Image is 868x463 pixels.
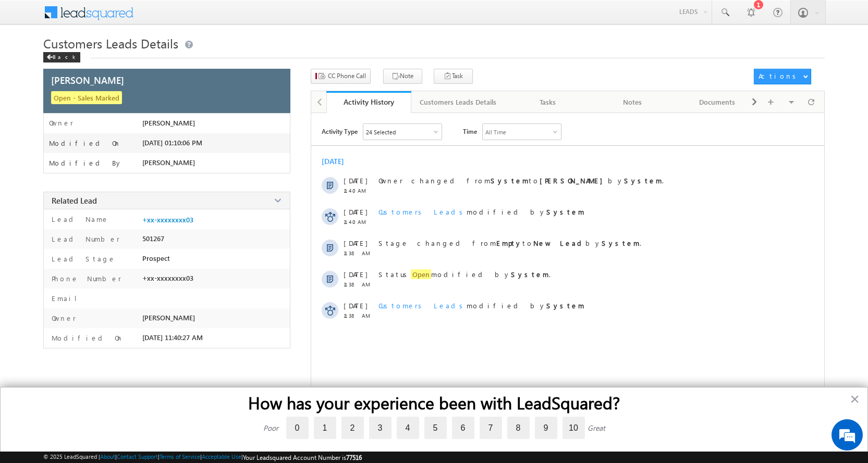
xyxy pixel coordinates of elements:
span: [PERSON_NAME] [142,158,195,167]
a: Contact Support [117,453,158,460]
a: About [100,453,115,460]
div: [DATE] [322,156,356,166]
strong: System [546,207,584,216]
span: 501267 [142,234,164,243]
span: Stage changed from to by . [378,239,641,247]
label: Owner [49,119,74,127]
span: [DATE] [344,239,367,247]
span: 11:40 AM [344,219,375,225]
strong: System [491,176,529,185]
span: Related Lead [52,195,97,206]
span: © 2025 LeadSquared | | | | | [43,453,362,461]
label: 8 [507,417,530,439]
label: 6 [452,417,474,439]
label: Lead Name [49,215,109,223]
label: 2 [341,417,364,439]
span: Activity Type [322,123,358,139]
label: 7 [480,417,502,439]
span: Open - Sales Marked [51,91,122,104]
span: [DATE] [344,207,367,216]
div: Owner Changed,Status Changed,Stage Changed,Source Changed,Notes & 19 more.. [363,124,442,140]
label: Modified By [49,159,123,167]
span: Open [411,269,431,279]
span: 77516 [346,454,362,461]
a: Acceptable Use [202,453,241,460]
span: CC Phone Call [328,71,366,81]
label: Modified On [49,333,124,342]
span: Customers Leads Details [43,35,178,52]
div: Poor [263,423,278,433]
a: Terms of Service [160,453,200,460]
span: [PERSON_NAME] [51,73,124,86]
label: Modified On [49,139,121,147]
span: Status modified by . [378,269,551,279]
label: 0 [286,417,309,439]
span: 11:38 AM [344,312,375,319]
div: All Time [485,129,506,135]
span: [DATE] [344,176,367,185]
label: Owner [49,314,76,322]
div: Actions [759,71,800,81]
span: Time [463,123,477,139]
button: Task [434,69,473,84]
strong: Empty [496,239,522,247]
div: 24 Selected [366,129,396,135]
button: Close [850,391,860,407]
span: Your Leadsquared Account Number is [243,454,362,461]
span: Prospect [142,254,170,262]
span: modified by [378,207,584,216]
span: [DATE] [344,270,367,279]
strong: New Lead [533,239,585,247]
span: modified by [378,301,584,310]
div: Great [588,423,605,433]
span: [PERSON_NAME] [142,314,195,322]
span: Customers Leads [378,207,467,216]
span: +xx-xxxxxxxx03 [142,216,193,224]
strong: System [602,239,640,247]
span: +xx-xxxxxxxx03 [142,274,193,282]
strong: System [511,270,549,279]
label: Phone Number [49,274,121,283]
div: Activity History [334,97,404,107]
strong: System [546,301,584,310]
span: [DATE] 01:10:06 PM [142,139,202,147]
span: Customers Leads [378,301,467,310]
span: 11:38 AM [344,281,375,287]
span: [PERSON_NAME] [142,119,195,127]
label: 10 [563,417,585,439]
h2: How has your experience been with LeadSquared? [21,393,847,412]
div: Documents [683,96,751,108]
div: Customers Leads Details [420,96,496,108]
button: Note [383,69,422,84]
strong: [PERSON_NAME] [540,176,608,185]
label: 9 [535,417,557,439]
span: Owner changed from to by . [378,176,664,185]
label: 5 [424,417,447,439]
div: Tasks [514,96,581,108]
strong: System [624,176,662,185]
span: [DATE] [344,301,367,310]
div: Notes [599,96,666,108]
label: 1 [314,417,336,439]
span: 11:38 AM [344,250,375,256]
label: 4 [397,417,419,439]
span: 11:40 AM [344,187,375,194]
label: 3 [369,417,392,439]
label: Email [49,294,85,303]
label: Lead Number [49,234,120,243]
div: Back [43,52,80,62]
label: Lead Stage [49,254,116,263]
span: [DATE] 11:40:27 AM [142,333,203,342]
